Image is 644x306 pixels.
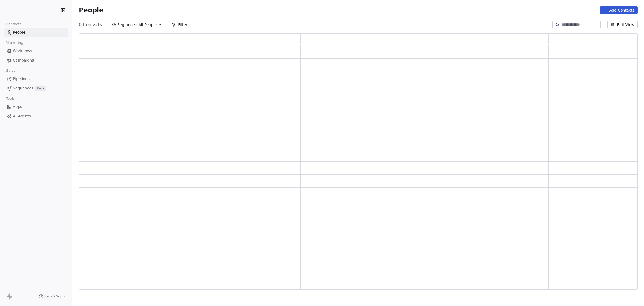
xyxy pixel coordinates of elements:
a: Pipelines [4,74,68,83]
a: SequencesBeta [4,84,68,93]
span: Apps [13,104,22,110]
span: Workflows [13,48,32,54]
span: Campaigns [13,57,34,63]
a: AI Agents [4,112,68,121]
span: Help & Support [44,294,69,298]
a: Campaigns [4,56,68,65]
span: Contacts [3,20,24,28]
span: AI Agents [13,113,31,119]
span: Tools [4,95,17,103]
a: Workflows [4,46,68,55]
span: Sales [4,67,18,75]
span: Marketing [3,39,25,47]
span: Segments: [117,22,137,28]
span: All People [138,22,157,28]
span: Pipelines [13,76,30,82]
button: Edit View [607,21,638,28]
span: 0 Contacts [79,21,102,28]
span: Beta [35,86,46,91]
button: Filter [169,21,191,28]
a: People [4,28,68,37]
span: People [79,6,103,14]
a: Help & Support [39,294,69,298]
a: Apps [4,102,68,111]
button: Add Contacts [600,6,638,14]
span: People [13,30,25,35]
span: Sequences [13,85,33,91]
